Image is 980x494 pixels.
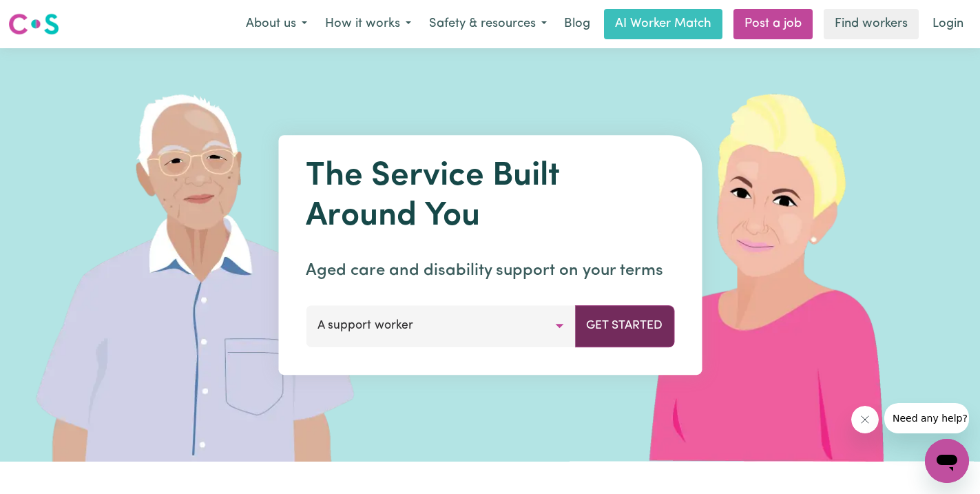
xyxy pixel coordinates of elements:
[556,9,598,39] a: Blog
[574,305,674,347] button: Get Started
[316,10,420,39] button: How it works
[306,157,674,236] h1: The Service Built Around You
[306,305,575,347] button: A support worker
[8,12,59,37] img: Careseekers logo
[8,8,59,40] a: Careseekers logo
[925,439,969,483] iframe: Button to launch messaging window
[924,9,972,39] a: Login
[733,9,813,39] a: Post a job
[824,9,919,39] a: Find workers
[851,406,879,433] iframe: Close message
[237,10,316,39] button: About us
[604,9,722,39] a: AI Worker Match
[306,258,674,283] p: Aged care and disability support on your terms
[420,10,556,39] button: Safety & resources
[884,403,969,433] iframe: Message from company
